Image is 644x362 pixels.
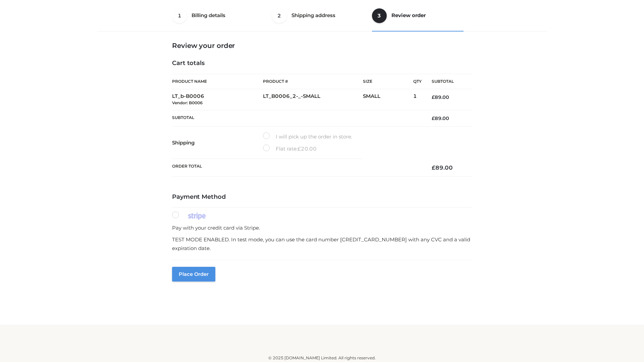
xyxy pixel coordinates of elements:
th: Product Name [172,74,263,89]
span: £ [298,145,301,152]
td: 1 [413,89,422,110]
span: £ [432,115,435,121]
th: Subtotal [172,110,422,126]
p: TEST MODE ENABLED. In test mode, you can use the card number [CREDIT_CARD_NUMBER] with any CVC an... [172,235,472,252]
span: £ [432,94,435,100]
th: Size [363,74,410,89]
th: Subtotal [422,74,472,89]
label: I will pick up the order in store. [263,132,352,141]
p: Pay with your credit card via Stripe. [172,224,472,232]
th: Qty [413,74,422,89]
th: Product # [263,74,363,89]
small: Vendor: B0006 [172,100,203,105]
label: Flat rate: [263,144,317,153]
span: £ [432,164,435,171]
bdi: 89.00 [432,164,453,171]
td: SMALL [363,89,413,110]
h4: Cart totals [172,60,472,67]
bdi: 89.00 [432,115,449,121]
button: Place order [172,267,215,282]
h4: Payment Method [172,193,472,201]
div: © 2025 [DOMAIN_NAME] Limited. All rights reserved. [100,355,544,361]
h3: Review your order [172,42,472,50]
td: LT_B0006_2-_-SMALL [263,89,363,110]
bdi: 89.00 [432,94,449,100]
th: Shipping [172,127,263,159]
th: Order Total [172,159,422,177]
bdi: 20.00 [298,145,317,152]
td: LT_b-B0006 [172,89,263,110]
